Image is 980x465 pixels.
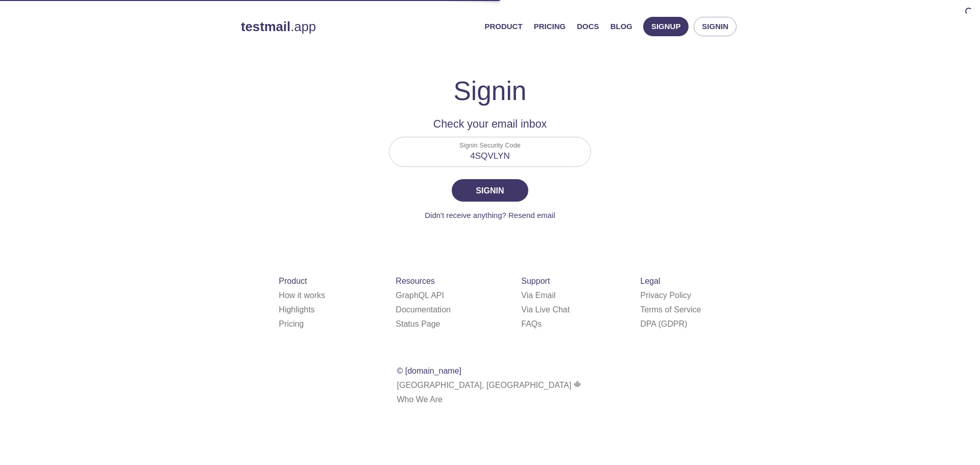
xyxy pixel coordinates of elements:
[279,320,304,328] a: Pricing
[521,291,555,300] a: Via Email
[454,76,527,106] h1: Signin
[702,20,728,33] span: Signin
[396,305,451,314] a: Documentation
[534,20,566,33] a: Pricing
[279,291,325,300] a: How it works
[452,179,528,202] button: Signin
[641,320,688,328] a: DPA (GDPR)
[279,305,314,314] a: Highlights
[241,18,476,35] a: testmail.app
[537,320,542,328] span: s
[643,17,689,36] button: Signup
[396,291,444,300] a: GraphQL API
[484,20,522,33] a: Product
[641,277,660,285] span: Legal
[641,291,692,300] a: Privacy Policy
[521,305,570,314] a: Via Live Chat
[396,320,440,328] a: Status Page
[397,381,583,389] span: [GEOGRAPHIC_DATA], [GEOGRAPHIC_DATA]
[425,211,555,219] a: Didn't receive anything? Resend email
[389,115,591,133] h2: Check your email inbox
[641,305,701,314] a: Terms of Service
[577,20,599,33] a: Docs
[396,277,434,285] span: Resources
[279,277,307,285] span: Product
[463,183,517,198] span: Signin
[241,19,290,34] strong: testmail
[610,20,632,33] a: Blog
[397,395,443,404] a: Who We Are
[521,320,542,328] a: FAQ
[397,366,462,375] span: © [DOMAIN_NAME]
[694,17,737,36] button: Signin
[521,277,550,285] span: Support
[651,20,681,33] span: Signup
